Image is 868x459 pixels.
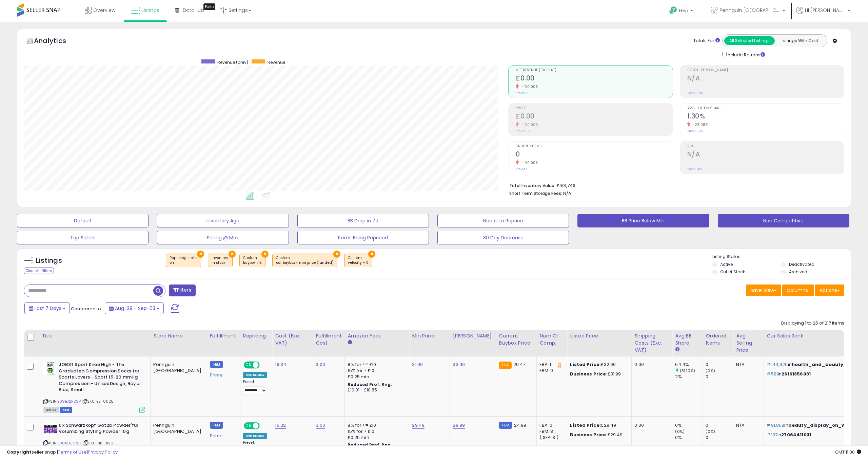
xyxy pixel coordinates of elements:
[516,91,531,95] small: Prev: £691
[348,374,404,380] div: £0.25 min
[693,38,720,44] div: Totals For
[34,36,79,47] h5: Analytics
[157,214,289,227] button: Inventory Age
[513,361,526,368] span: 20.47
[43,362,145,412] div: ASIN:
[42,332,147,339] div: Title
[412,332,447,339] div: Min Price
[316,332,342,347] div: Fulfillment Cost
[153,362,202,374] div: Pennguin [GEOGRAPHIC_DATA]
[24,268,54,274] div: Clear All Filters
[229,251,236,258] button: ×
[789,269,807,275] label: Archived
[276,255,334,265] span: Custom:
[243,332,270,339] div: Repricing
[203,3,215,10] div: Tooltip anchor
[333,251,340,258] button: ×
[539,362,562,368] div: FBA: 1
[767,361,788,368] span: #144,925
[712,254,851,260] p: Listing States:
[835,449,861,455] span: 2025-09-11 11:00 GMT
[767,371,778,377] span: #581
[570,371,607,377] b: Business Price:
[724,36,775,45] button: All Selected Listings
[718,214,849,227] button: Non Competitive
[348,435,404,441] div: £0.25 min
[687,91,703,95] small: Prev: 1.35%
[197,251,204,258] button: ×
[675,429,685,434] small: (0%)
[516,69,672,72] span: Net Revenue (Exc. VAT)
[788,422,862,428] span: beauty_display_on_website
[60,407,72,413] span: FBM
[675,362,703,368] div: 64.4%
[348,332,406,339] div: Amazon Fees
[297,231,429,244] button: Items Being Repriced
[244,362,253,368] span: ON
[453,332,493,339] div: [PERSON_NAME]
[170,260,197,265] div: on
[539,368,562,374] div: FBM: 0
[781,432,811,438] span: 27064411031
[675,332,700,347] div: Avg BB Share
[675,347,679,353] small: Avg BB Share.
[690,122,708,127] small: -23.08%
[519,160,538,165] small: -100.00%
[687,145,844,148] span: ROI
[539,332,564,347] div: Num of Comp.
[570,422,601,428] b: Listed Price:
[706,435,733,441] div: 0
[634,332,669,354] div: Shipping Costs (Exc. VAT)
[212,260,229,265] div: in stock
[563,190,571,197] span: N/A
[516,107,672,110] span: Profit
[706,362,733,368] div: 0
[736,422,758,428] div: N/A
[210,370,235,378] div: Prime
[71,306,102,312] span: Compared to:
[805,7,846,14] span: Hi [PERSON_NAME]
[499,422,512,429] small: FBM
[509,181,839,189] li: £401,749
[687,167,702,171] small: Prev: 2.41%
[787,287,808,294] span: Columns
[35,305,61,312] span: Last 7 Days
[577,214,709,227] button: BB Price Below Min
[669,6,677,15] i: Get Help
[746,284,781,296] button: Save View
[687,129,703,133] small: Prev: 1.69%
[789,261,814,267] label: Deactivated
[539,422,562,428] div: FBA: 0
[261,251,269,258] button: ×
[93,7,115,14] span: Overview
[276,260,334,265] div: cur buybox < min price (landed)
[519,84,538,89] small: -100.00%
[348,362,404,368] div: 8% for <= £10
[348,368,404,374] div: 15% for > £10
[316,422,325,429] a: 3.00
[348,428,404,435] div: 15% for > £10
[348,422,404,428] div: 8% for <= £10
[570,432,626,438] div: £29.49
[717,51,773,58] div: Include Returns
[17,214,149,227] button: Default
[142,7,159,14] span: Listings
[675,435,703,441] div: 0%
[634,422,667,428] div: 0.00
[687,107,844,110] span: Avg. Buybox Share
[570,332,629,339] div: Listed Price
[782,284,814,296] button: Columns
[169,284,195,296] button: Filters
[570,362,626,368] div: £32.00
[275,422,286,429] a: 16.32
[7,449,118,456] div: seller snap | |
[368,251,375,258] button: ×
[105,302,164,314] button: Aug-28 - Sep-03
[774,36,825,45] button: Listings With Cost
[210,430,235,439] div: Prime
[43,362,57,375] img: 41KkRrK8oyL._SL40_.jpg
[706,422,733,428] div: 0
[297,214,429,227] button: BB Drop in 7d
[243,255,262,265] span: Custom:
[57,399,81,404] a: B09BJ2R23P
